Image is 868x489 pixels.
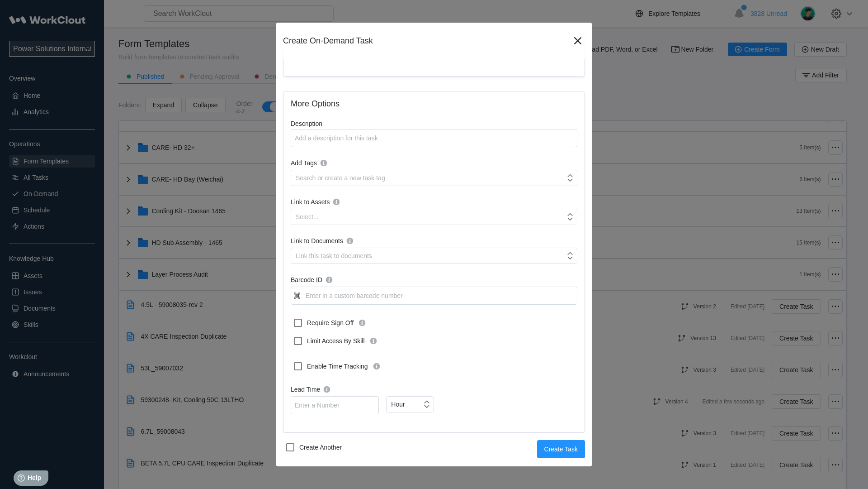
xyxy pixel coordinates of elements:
[296,213,319,221] div: Select...
[291,396,379,414] input: Enter a Number
[291,158,577,170] label: Add Tags
[291,384,434,396] label: Lead Time
[291,275,577,287] label: Barcode ID
[291,236,577,248] label: Link to Documents
[291,99,577,109] h2: More Options
[291,287,577,305] input: Enter in a custom barcode number
[291,359,434,374] label: Enable Time Tracking
[296,174,385,182] div: Search or create a new task tag
[291,197,577,209] label: Link to Assets
[296,252,372,259] div: Link this task to documents
[291,316,434,330] label: Require Sign Off
[537,440,585,458] button: Create Task
[291,120,577,129] label: Description
[283,440,344,455] label: Create Another
[291,334,434,348] label: Limit Access By Skill
[391,401,405,408] div: Hour
[283,36,571,46] div: Create On-Demand Task
[544,446,578,452] span: Create Task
